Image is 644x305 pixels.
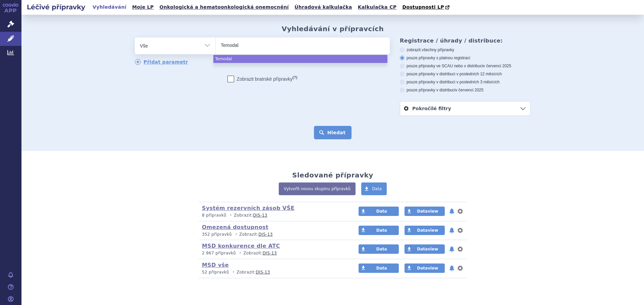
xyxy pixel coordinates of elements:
span: Dataview [417,247,438,251]
span: Dataview [417,228,438,233]
span: Data [376,228,387,233]
a: Dostupnosti LP [400,3,453,12]
span: Data [372,186,382,191]
h2: Vyhledávání v přípravcích [282,25,384,33]
span: v červenci 2025 [455,88,483,92]
span: Data [376,209,387,214]
a: DIS-13 [253,213,267,218]
a: DIS-13 [256,270,270,275]
p: Zobrazit: [202,232,346,237]
a: Úhradová kalkulačka [292,3,354,12]
span: 2 967 přípravků [202,251,236,255]
i: • [237,250,243,256]
a: DIS-13 [263,251,277,255]
a: Dataview [405,244,445,254]
label: Zobrazit bratrské přípravky [227,76,298,82]
a: Data [361,182,387,195]
a: Pokročilé filtry [400,101,530,116]
abbr: (?) [292,75,297,80]
a: Omezená dostupnost [202,224,268,230]
li: Temodal [213,55,387,63]
span: Dataview [417,209,438,214]
a: MSD konkurence dle ATC [202,243,280,249]
a: Systém rezervních zásob VŠE [202,205,294,211]
p: Zobrazit: [202,250,346,256]
a: Data [359,207,399,216]
a: Data [359,244,399,254]
button: notifikace [448,245,455,253]
a: Kalkulačka CP [356,3,399,12]
a: Dataview [405,226,445,235]
a: Onkologická a hematoonkologická onemocnění [157,3,291,12]
a: Data [359,226,399,235]
span: Dataview [417,266,438,271]
p: Zobrazit: [202,270,346,275]
h2: Léčivé přípravky [21,2,91,12]
button: notifikace [448,226,455,234]
span: 8 přípravků [202,213,226,218]
a: Dataview [405,263,445,273]
a: MSD vše [202,262,229,268]
button: nastavení [457,245,464,253]
label: pouze přípravky v distribuci v posledních 3 měsících [400,79,531,85]
label: pouze přípravky ve SCAU nebo v distribuci [400,63,531,69]
button: notifikace [448,264,455,272]
span: 352 přípravků [202,232,232,237]
span: v červenci 2025 [483,64,511,68]
label: pouze přípravky s platnou registrací [400,55,531,61]
span: Dostupnosti LP [402,4,444,10]
h3: Registrace / úhrady / distribuce: [400,37,531,44]
a: Vyhledávání [91,3,128,12]
i: • [228,213,234,218]
a: Dataview [405,207,445,216]
button: Hledat [314,126,352,139]
i: • [230,270,236,275]
span: Data [376,266,387,271]
h2: Sledované přípravky [292,171,373,179]
span: 52 přípravků [202,270,229,275]
label: zobrazit všechny přípravky [400,47,531,53]
button: nastavení [457,207,464,215]
button: nastavení [457,264,464,272]
p: Zobrazit: [202,213,346,218]
a: Data [359,263,399,273]
a: DIS-13 [259,232,273,237]
label: pouze přípravky v distribuci [400,87,531,93]
a: Vytvořit novou skupinu přípravků [279,182,356,195]
button: notifikace [448,207,455,215]
a: Moje LP [130,3,156,12]
i: • [233,232,239,237]
span: Data [376,247,387,251]
label: pouze přípravky v distribuci v posledních 12 měsících [400,71,531,77]
button: nastavení [457,226,464,234]
a: Přidat parametr [135,59,188,65]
